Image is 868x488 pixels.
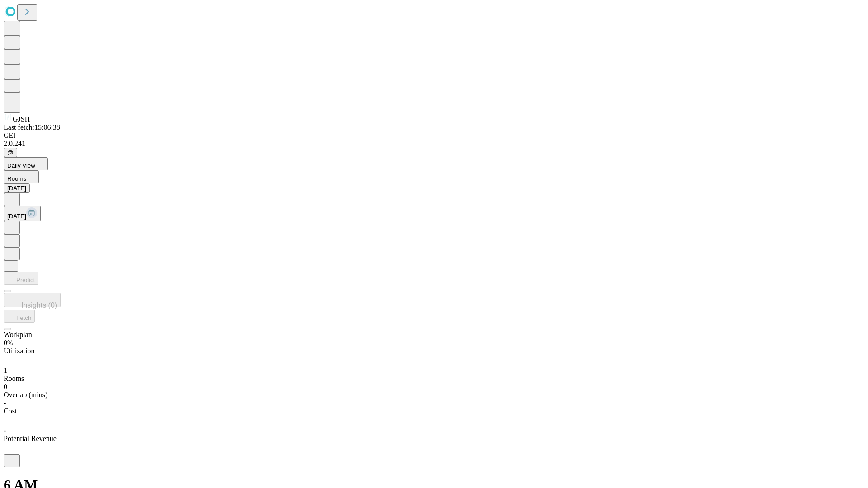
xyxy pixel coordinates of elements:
div: GEI [4,131,864,140]
button: [DATE] [4,206,41,221]
span: Overlap (mins) [4,391,47,399]
button: Fetch [4,310,35,323]
span: 0% [4,339,13,347]
span: @ [7,149,14,156]
span: Rooms [4,375,24,382]
span: Cost [4,407,17,415]
button: @ [4,148,17,157]
button: Daily View [4,157,48,170]
span: GJSH [13,115,30,123]
button: Predict [4,272,38,285]
span: Utilization [4,347,34,355]
span: Potential Revenue [4,435,57,442]
span: - [4,399,6,407]
span: - [4,427,6,434]
button: Insights (0) [4,293,61,307]
span: 1 [4,366,7,374]
button: Rooms [4,170,39,183]
span: Last fetch: 15:06:38 [4,123,60,131]
span: [DATE] [7,213,26,220]
span: 0 [4,383,7,390]
span: Daily View [7,162,35,169]
div: 2.0.241 [4,140,864,148]
span: Insights (0) [21,301,57,309]
span: Workplan [4,331,32,338]
button: [DATE] [4,183,30,193]
span: Rooms [7,175,26,182]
